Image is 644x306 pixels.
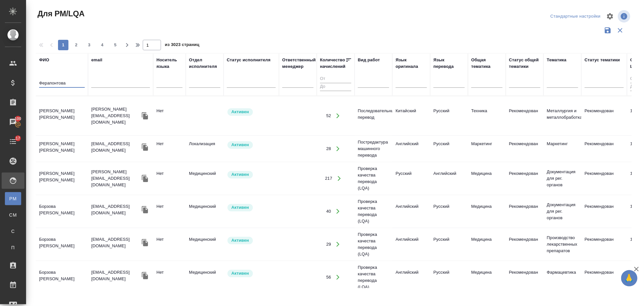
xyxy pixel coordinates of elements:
button: 5 [110,40,121,50]
div: Носитель языка [156,57,183,70]
td: Рекомендован [506,137,544,160]
td: Нет [153,233,186,256]
p: Активен [231,109,249,115]
div: Язык оригинала [396,57,427,70]
td: Техника [468,104,506,127]
td: Борзова [PERSON_NAME] [36,233,88,256]
td: Рекомендован [506,266,544,289]
td: Производство лекарственных препаратов [544,231,581,257]
a: П [5,241,21,254]
span: С [8,228,18,235]
a: 100 [2,114,24,130]
button: Открыть работы [331,271,345,284]
td: Проверка качества перевода (LQA) [355,162,392,195]
div: Количество начислений [320,57,345,70]
p: Активен [231,270,249,277]
td: Нет [153,104,186,127]
p: [EMAIL_ADDRESS][DOMAIN_NAME] [91,236,140,249]
td: Маркетинг [544,137,581,160]
td: Нет [153,200,186,223]
td: Нет [153,137,186,160]
td: Рекомендован [581,137,627,160]
div: 28 [326,145,331,152]
p: [EMAIL_ADDRESS][DOMAIN_NAME] [91,269,140,282]
td: Проверка качества перевода (LQA) [355,261,392,294]
a: 17 [2,133,24,150]
td: Локализация [186,137,224,160]
div: 217 [325,175,332,182]
td: [PERSON_NAME] [PERSON_NAME] [36,167,88,190]
button: Открыть работы [331,238,345,251]
td: Нет [153,167,186,190]
td: Рекомендован [506,167,544,190]
td: Борзова [PERSON_NAME] [36,200,88,223]
td: Английский [392,200,430,223]
div: Рядовой исполнитель: назначай с учетом рейтинга [227,170,276,179]
td: Английский [392,266,430,289]
td: Русский [430,104,468,127]
div: Статус общей тематики [509,57,540,70]
button: Открыть работы [331,109,345,123]
div: email [91,57,102,63]
button: Открыть работы [331,142,345,156]
div: Рядовой исполнитель: назначай с учетом рейтинга [227,269,276,278]
td: Английский [392,137,430,160]
p: [EMAIL_ADDRESS][DOMAIN_NAME] [91,141,140,154]
button: Скопировать [140,205,150,215]
td: Медицинский [186,167,224,190]
td: Постредактура машинного перевода [355,136,392,162]
button: Скопировать [140,238,150,248]
td: Рекомендован [581,266,627,289]
div: Статус исполнителя [227,57,271,63]
button: Скопировать [140,174,150,183]
div: 40 [326,208,331,215]
span: 4 [97,42,108,48]
div: Рядовой исполнитель: назначай с учетом рейтинга [227,203,276,212]
td: Медицина [468,167,506,190]
td: Медицинский [186,200,224,223]
td: Медицина [468,200,506,223]
td: Последовательный перевод [355,104,392,127]
td: Рекомендован [581,104,627,127]
div: 52 [326,113,331,119]
button: 4 [97,40,108,50]
button: Скопировать [140,142,150,152]
div: Тематика [547,57,566,63]
span: 3 [84,42,95,48]
div: ФИО [39,57,49,63]
td: Русский [430,266,468,289]
div: Ответственный менеджер [282,57,316,70]
a: CM [5,208,21,222]
td: Маркетинг [468,137,506,160]
td: Документация для рег. органов [544,165,581,191]
td: Русский [430,233,468,256]
div: Отдел исполнителя [189,57,220,70]
td: Медицина [468,266,506,289]
button: Сохранить фильтры [602,24,614,37]
div: 56 [326,274,331,281]
td: Документация для рег. органов [544,198,581,224]
a: С [5,225,21,238]
span: PM [8,195,18,202]
p: Активен [231,171,249,178]
button: 🙏 [621,270,637,286]
div: Вид работ [358,57,380,63]
td: Русский [430,200,468,223]
td: Рекомендован [581,167,627,190]
td: Фармацевтика [544,266,581,289]
p: [PERSON_NAME][EMAIL_ADDRESS][DOMAIN_NAME] [91,106,140,126]
a: PM [5,192,21,205]
td: Русский [392,167,430,190]
td: Борзова [PERSON_NAME] [36,266,88,289]
div: Язык перевода [433,57,465,70]
button: Скопировать [140,271,150,281]
p: Активен [231,204,249,211]
span: 100 [11,115,25,122]
td: Рекомендован [506,233,544,256]
p: Активен [231,237,249,244]
span: Настроить таблицу [602,8,618,24]
p: Активен [231,142,249,148]
span: 🙏 [624,271,635,285]
td: Проверка качества перевода (LQA) [355,228,392,261]
button: Открыть работы [333,172,346,185]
